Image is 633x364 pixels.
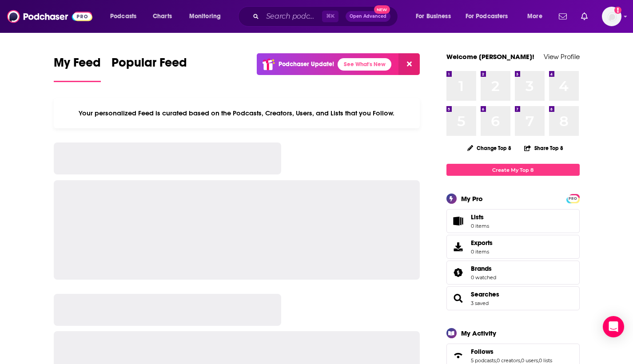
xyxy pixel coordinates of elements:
span: Open Advanced [350,14,386,19]
span: Popular Feed [111,55,187,75]
div: Open Intercom Messenger [603,316,624,337]
button: open menu [521,9,553,24]
span: Lists [450,215,467,227]
div: Your personalized Feed is curated based on the Podcasts, Creators, Users, and Lists that you Follow. [54,98,420,128]
span: PRO [568,195,578,202]
a: My Feed [54,55,101,82]
button: open menu [460,9,521,24]
a: Welcome [PERSON_NAME]! [446,52,534,61]
a: Brands [450,266,467,279]
span: For Business [416,10,451,23]
img: User Profile [602,7,621,26]
a: Charts [147,9,177,24]
p: Podchaser Update! [279,60,334,68]
button: Share Top 8 [524,139,564,157]
a: Exports [446,235,580,259]
a: Brands [471,265,496,273]
span: ⌘ K [322,11,338,22]
span: Brands [446,261,580,285]
div: My Pro [461,194,483,203]
a: Searches [471,290,499,298]
span: Exports [471,239,493,247]
button: open menu [183,9,232,24]
a: Show notifications dropdown [555,9,570,24]
a: 0 users [521,357,538,364]
svg: Add a profile image [614,7,621,14]
span: More [527,10,542,23]
button: Open AdvancedNew [346,11,390,22]
span: , [538,357,539,364]
a: 0 creators [497,357,520,364]
a: 3 saved [471,300,489,306]
span: Brands [471,265,492,273]
span: , [496,357,497,364]
img: Podchaser - Follow, Share and Rate Podcasts [7,8,92,25]
span: Lists [471,213,484,221]
span: Charts [153,10,172,23]
button: Change Top 8 [462,142,517,154]
a: 5 podcasts [471,357,496,364]
span: , [520,357,521,364]
div: Search podcasts, credits, & more... [247,6,406,27]
span: 0 items [471,223,489,229]
span: 0 items [471,249,493,255]
span: Podcasts [110,10,136,23]
a: Show notifications dropdown [577,9,591,24]
span: Logged in as rpearson [602,7,621,26]
button: open menu [104,9,148,24]
span: Follows [471,348,494,356]
a: 0 watched [471,274,496,281]
a: Lists [446,209,580,233]
span: For Podcasters [466,10,508,23]
a: View Profile [544,52,580,61]
button: open menu [410,9,462,24]
span: Lists [471,213,489,221]
a: PRO [568,195,578,202]
button: Show profile menu [602,7,621,26]
span: Exports [450,241,467,253]
a: Follows [471,348,552,356]
span: New [374,5,390,14]
a: Popular Feed [111,55,187,82]
a: Follows [450,349,467,362]
a: Searches [450,292,467,305]
span: My Feed [54,55,101,75]
span: Monitoring [189,10,221,23]
a: See What's New [338,58,391,71]
a: 0 lists [539,357,552,364]
span: Searches [446,286,580,310]
input: Search podcasts, credits, & more... [263,9,322,24]
a: Create My Top 8 [446,164,580,176]
div: My Activity [461,329,496,337]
